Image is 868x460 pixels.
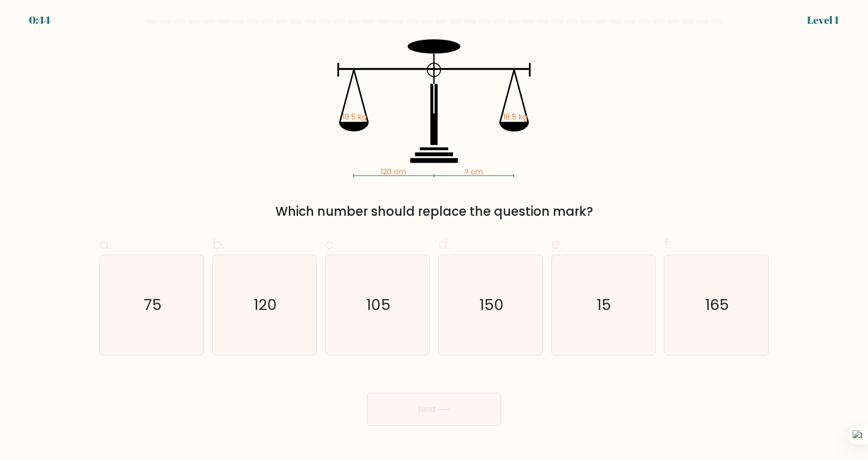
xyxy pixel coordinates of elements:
[706,294,730,315] text: 165
[551,234,563,254] span: e.
[254,294,277,315] text: 120
[343,112,367,122] tspan: 18.5 kg
[367,393,501,426] button: Next
[479,294,504,315] text: 150
[325,234,336,254] span: c.
[597,294,612,315] text: 15
[464,167,483,177] tspan: ? cm
[503,112,528,122] tspan: 18.5 kg
[99,234,112,254] span: a.
[366,294,391,315] text: 105
[144,294,162,315] text: 75
[105,202,763,221] div: Which number should replace the question mark?
[438,234,451,254] span: d.
[807,12,839,28] div: Level 1
[212,234,225,254] span: b.
[664,234,671,254] span: f.
[29,12,51,28] div: 0:44
[381,167,406,177] tspan: 120 cm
